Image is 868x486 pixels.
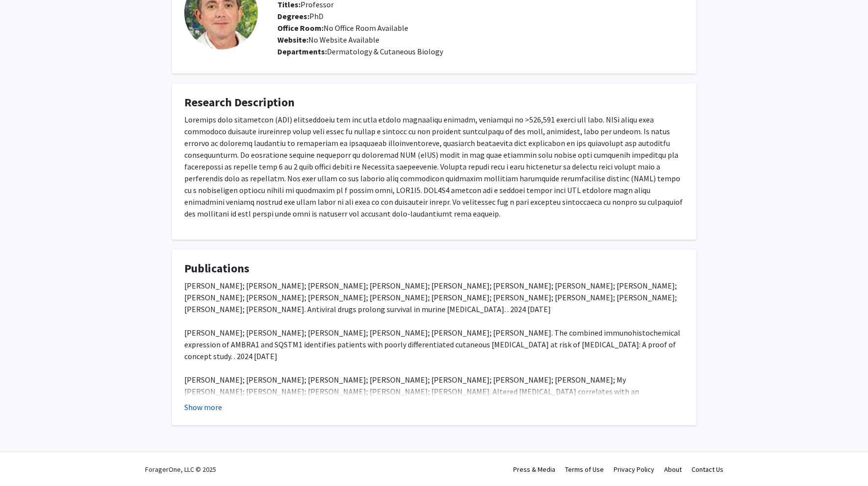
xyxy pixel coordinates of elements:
[277,35,308,45] b: Website:
[565,465,604,474] a: Terms of Use
[513,465,555,474] a: Press & Media
[277,23,323,33] b: Office Room:
[277,35,379,45] span: No Website Available
[664,465,682,474] a: About
[692,465,723,474] a: Contact Us
[184,114,684,219] p: Loremips dolo sitametcon (ADI) elitseddoeiu tem inc utla etdolo magnaaliqu enimadm, veniamqui no ...
[277,47,327,56] b: Departments:
[184,96,684,110] h4: Research Description
[7,442,42,479] iframe: Chat
[277,23,408,33] span: No Office Room Available
[277,11,309,21] b: Degrees:
[614,465,654,474] a: Privacy Policy
[277,11,323,21] span: PhD
[327,47,443,56] span: Dermatology & Cutaneous Biology
[184,262,684,276] h4: Publications
[184,401,222,413] button: Show more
